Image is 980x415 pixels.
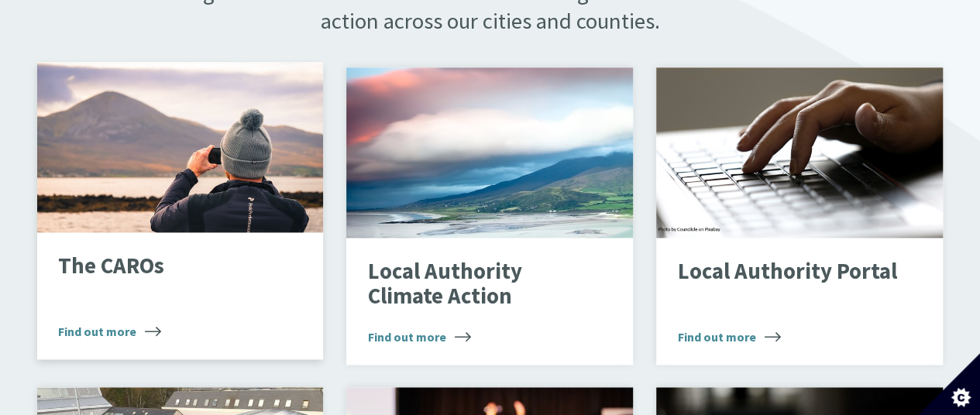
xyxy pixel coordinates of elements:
[678,328,781,346] span: Find out more
[346,67,633,365] a: Local Authority Climate Action Find out more
[656,67,943,365] a: Local Authority Portal Find out more
[368,328,471,346] span: Find out more
[58,254,278,279] p: The CAROs
[368,259,588,308] p: Local Authority Climate Action
[37,62,324,359] a: The CAROs Find out more
[58,322,161,341] span: Find out more
[918,353,980,415] button: Set cookie preferences
[678,259,898,284] p: Local Authority Portal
